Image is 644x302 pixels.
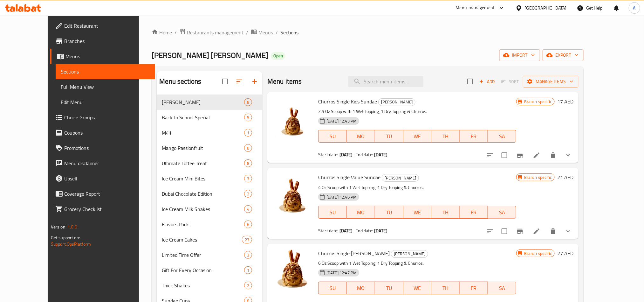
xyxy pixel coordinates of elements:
[244,114,252,121] div: items
[347,282,375,294] button: MO
[244,176,252,182] span: 3
[50,140,155,156] a: Promotions
[462,132,485,141] span: FR
[512,148,528,163] button: Branch-specific-item
[374,151,387,159] b: [DATE]
[324,118,359,124] span: [DATE] 12:43 PM
[162,114,244,121] span: Back to School Special
[406,208,429,217] span: WE
[483,148,498,163] button: sort-choices
[349,208,373,217] span: MO
[318,227,339,235] span: Start date:
[339,151,353,159] b: [DATE]
[318,151,339,159] span: Start date:
[318,206,347,219] button: SU
[162,129,244,137] span: M41
[490,208,514,217] span: SA
[561,148,576,163] button: show more
[162,221,244,228] span: Flavors Pack
[157,278,262,293] div: Thick Shakes2
[64,205,150,213] span: Grocery Checklist
[382,174,419,182] div: Churros Sundae
[162,236,242,243] span: Ice Cream Cakes
[61,68,150,75] span: Sections
[490,284,514,293] span: SA
[523,76,579,88] button: Manage items
[157,171,262,186] div: Ice Cream Mini Bites3
[244,144,252,152] div: items
[272,249,313,290] img: Churros Single Emlaaq Sundae
[244,251,252,259] div: items
[157,247,262,263] div: Limited Time Offer3
[431,206,460,219] button: TH
[162,144,244,152] div: Mango Passionfruit
[456,4,495,12] div: Menu-management
[162,98,244,106] span: [PERSON_NAME]
[391,250,428,258] div: Churros Sundae
[244,159,252,167] div: items
[162,175,244,182] span: Ice Cream Mini Bites
[244,98,252,106] div: items
[61,83,150,91] span: Full Menu View
[528,78,573,86] span: Manage items
[460,130,488,143] button: FR
[462,284,485,293] span: FR
[375,206,403,219] button: TU
[545,148,561,163] button: delete
[162,266,244,274] span: Gift For Every Occasion
[244,115,252,121] span: 5
[321,132,344,141] span: SU
[51,234,80,242] span: Get support on:
[434,284,457,293] span: TH
[375,282,403,294] button: TU
[244,252,252,258] span: 3
[403,206,432,219] button: WE
[244,206,252,212] span: 4
[244,130,252,136] span: 1
[50,125,155,140] a: Coupons
[162,159,244,167] span: Ultimate Toffee Treat
[522,174,554,180] span: Branch specific
[318,184,516,192] p: 4 Oz Scoop with 1 Wet Topping, 1 Dry Topping & Churros.
[244,145,252,151] span: 8
[557,173,573,182] h6: 21 AED
[497,77,523,87] span: Select section first
[159,77,201,86] h2: Menu sections
[64,114,150,121] span: Choice Groups
[272,97,313,138] img: Churros Single Kids Sundae
[355,227,373,235] span: End date:
[321,284,344,293] span: SU
[318,259,516,267] p: 6 Oz Scoop with 1 Wet Topping, 1 Dry Topping & Churros.
[533,228,540,235] a: Edit menu item
[50,18,155,33] a: Edit Restaurant
[175,29,177,36] li: /
[50,171,155,186] a: Upsell
[633,4,636,11] span: A
[378,208,401,217] span: TU
[463,75,477,88] span: Select section
[64,159,150,167] span: Menu disclaimer
[162,282,244,289] div: Thick Shakes
[488,282,516,294] button: SA
[478,78,496,85] span: Add
[271,53,285,59] span: Open
[347,206,375,219] button: MO
[64,129,150,137] span: Coupons
[67,223,77,231] span: 1.0.0
[391,250,428,257] span: [PERSON_NAME]
[56,95,155,110] a: Edit Menu
[50,156,155,171] a: Menu disclaimer
[533,151,540,159] a: Edit menu item
[324,270,359,276] span: [DATE] 12:47 PM
[498,149,511,162] span: Select to update
[321,208,344,217] span: SU
[152,29,172,36] a: Home
[244,282,252,289] div: items
[267,77,302,86] h2: Menu items
[64,37,150,45] span: Branches
[280,29,298,36] span: Sections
